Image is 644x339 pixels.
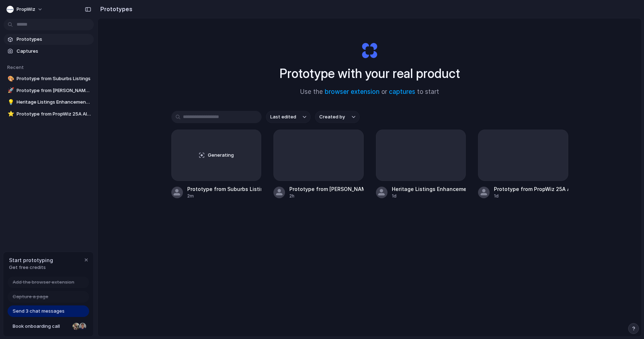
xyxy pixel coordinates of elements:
span: Use the or to start [300,87,439,97]
div: 1d [392,193,466,199]
span: Capture a page [13,293,48,300]
div: 1d [494,193,568,199]
span: Send 3 chat messages [13,308,65,315]
a: Book onboarding call [8,321,89,332]
div: Prototype from PropWiz 25A Allora Ct [494,185,568,193]
div: Prototype from [PERSON_NAME] St 1/74 [289,185,364,193]
a: GeneratingPrototype from Suburbs Listings2m [171,130,262,199]
a: Prototype from PropWiz 25A Allora Ct1d [478,130,568,199]
span: Prototypes [17,36,91,43]
span: PropWiz [17,6,35,13]
span: Start prototyping [9,256,53,264]
div: 2h [289,193,364,199]
a: Captures [4,46,94,57]
a: 💡Heritage Listings Enhancement for Crown St 1/500 [4,97,94,108]
div: Prototype from Suburbs Listings [187,185,262,193]
span: Recent [7,64,24,70]
h1: Prototype with your real product [280,64,460,83]
a: Prototype from [PERSON_NAME] St 1/742h [273,130,364,199]
button: PropWiz [4,4,47,15]
div: 💡 [8,98,13,107]
span: Last edited [270,113,296,121]
span: Prototype from PropWiz 25A Allora Ct [17,110,91,118]
button: ⭐ [6,110,14,118]
button: 💡 [6,99,14,106]
span: Add the browser extension [13,279,74,286]
a: captures [389,88,415,95]
div: Christian Iacullo [78,322,87,331]
div: Heritage Listings Enhancement for Crown St 1/500 [392,185,466,193]
button: 🎨 [6,75,14,82]
a: 🎨Prototype from Suburbs Listings [4,73,94,84]
div: 2m [187,193,262,199]
span: Prototype from [PERSON_NAME] St 1/74 [17,87,91,94]
div: 🚀 [8,86,13,95]
a: 🚀Prototype from [PERSON_NAME] St 1/74 [4,85,94,96]
div: 🎨 [8,75,13,83]
div: ⭐ [8,110,13,118]
a: ⭐Prototype from PropWiz 25A Allora Ct [4,109,94,119]
span: Get free credits [9,264,53,271]
h2: Prototypes [97,5,132,13]
a: Prototypes [4,34,94,45]
span: Captures [17,48,91,55]
button: 🚀 [6,87,14,94]
button: Created by [315,111,360,123]
span: Prototype from Suburbs Listings [17,75,91,82]
span: Book onboarding call [13,323,70,330]
span: Generating [208,152,234,159]
a: browser extension [325,88,380,95]
span: Heritage Listings Enhancement for Crown St 1/500 [17,99,91,106]
span: Created by [319,113,345,121]
button: Last edited [266,111,311,123]
div: Nicole Kubica [72,322,80,331]
a: Heritage Listings Enhancement for Crown St 1/5001d [376,130,466,199]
